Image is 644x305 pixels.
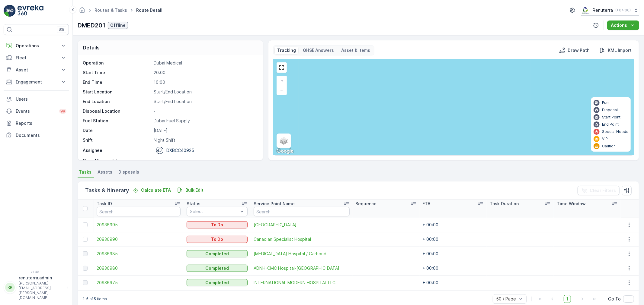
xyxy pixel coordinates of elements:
[602,100,610,105] p: Fuel
[187,279,248,286] button: Completed
[254,201,295,207] p: Service Point Name
[83,147,102,153] p: Assignee
[4,76,69,88] button: Engagement
[141,187,171,193] p: Calculate ETA
[608,47,632,53] p: KML Import
[4,129,69,141] a: Documents
[85,186,129,195] p: Tasks & Itinerary
[420,261,487,275] td: + 00:00
[187,221,248,228] button: To Do
[4,93,69,105] a: Users
[420,218,487,232] td: + 00:00
[83,137,151,143] p: Shift
[581,7,590,14] img: Screenshot_2024-07-26_at_13.33.01.png
[83,70,151,76] p: Start Time
[303,47,334,53] p: QHSE Answers
[254,280,350,286] a: INTERNATIONAL MODERN HOSPITAL LLC
[581,5,639,16] button: Renuterra(+04:00)
[154,60,257,66] p: Dubai Medical
[611,22,627,28] p: Actions
[608,296,621,302] span: Go To
[187,250,248,257] button: Completed
[97,251,181,257] span: 20936985
[275,147,295,155] a: Open this area in Google Maps (opens a new window)
[4,270,69,274] span: v 1.48.1
[568,47,590,53] p: Draw Path
[97,265,181,271] a: 20936980
[135,7,164,13] span: Route Detail
[83,118,151,124] p: Fuel Station
[83,266,88,271] div: Toggle Row Selected
[254,251,350,257] span: [MEDICAL_DATA] Hospital / Garhoud
[83,222,88,227] div: Toggle Row Selected
[4,64,69,76] button: Asset
[83,89,151,95] p: Start Location
[254,222,350,228] span: [GEOGRAPHIC_DATA]
[130,187,173,194] button: Calculate ETA
[118,169,139,175] span: Disposals
[4,105,69,117] a: Events99
[602,137,608,141] p: VIP
[254,236,350,242] a: Canadian Specialist Hospital
[16,96,66,102] p: Users
[79,9,85,14] a: Homepage
[78,21,105,30] p: DMED201
[83,99,151,105] p: End Location
[16,43,57,49] p: Operations
[110,22,126,28] p: Offline
[154,158,257,164] p: -
[280,78,283,83] span: +
[597,47,634,54] button: KML Import
[108,22,128,29] button: Offline
[277,134,290,147] a: Layers
[19,275,64,281] p: renuterra.admin
[97,222,181,228] a: 20936995
[154,79,257,85] p: 10:00
[557,201,586,207] p: Time Window
[154,108,257,114] p: -
[356,201,377,207] p: Sequence
[280,87,283,92] span: −
[607,20,639,30] button: Actions
[97,236,181,242] a: 20936990
[16,79,57,85] p: Engagement
[275,147,295,155] img: Google
[602,115,620,120] p: Start Point
[190,209,238,215] p: Select
[83,158,151,164] p: Crew Member(s)
[166,147,194,153] p: DXBCC40925
[154,137,257,143] p: Night Shift
[16,55,57,61] p: Fleet
[277,63,286,72] a: View Fullscreen
[420,232,487,247] td: + 00:00
[95,8,127,13] a: Routes & Tasks
[175,187,206,194] button: Bulk Edit
[154,118,257,124] p: Dubai Fuel Supply
[16,120,66,126] p: Reports
[254,251,350,257] a: HMS Hospital / Garhoud
[254,222,350,228] a: Al Zahra Hospital
[4,275,69,300] button: RRrenuterra.admin[PERSON_NAME][EMAIL_ADDRESS][PERSON_NAME][DOMAIN_NAME]
[16,132,66,138] p: Documents
[83,44,100,51] p: Details
[16,67,57,73] p: Asset
[615,8,631,13] p: ( +04:00 )
[83,297,107,301] p: 1-5 of 5 items
[4,117,69,129] a: Reports
[277,85,286,94] a: Zoom Out
[490,201,519,207] p: Task Duration
[154,127,257,134] p: [DATE]
[593,7,613,13] p: Renuterra
[254,265,350,271] a: ADNH-CMC Hospital-Jadaf
[16,108,56,114] p: Events
[98,169,112,175] span: Assets
[97,201,112,207] p: Task ID
[83,60,151,66] p: Operation
[211,222,223,228] p: To Do
[83,251,88,256] div: Toggle Row Selected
